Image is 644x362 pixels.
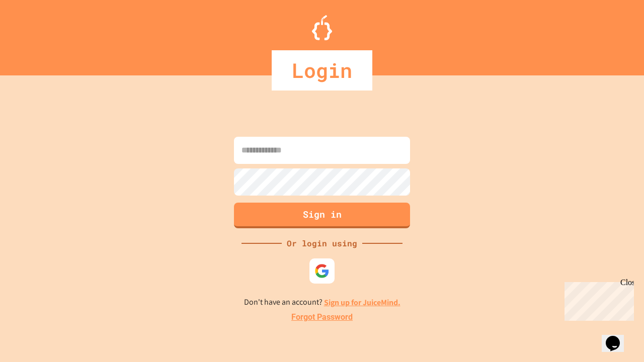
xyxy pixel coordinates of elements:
p: Don't have an account? [244,296,400,309]
iframe: chat widget [560,278,634,321]
div: Login [272,50,372,90]
img: google-icon.svg [314,263,330,279]
iframe: chat widget [602,322,634,352]
button: Sign in [234,203,410,228]
a: Sign up for JuiceMind. [324,297,400,308]
a: Forgot Password [291,311,353,323]
div: Chat with us now!Close [4,4,69,64]
img: Logo.svg [312,15,332,40]
div: Or login using [282,237,362,249]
